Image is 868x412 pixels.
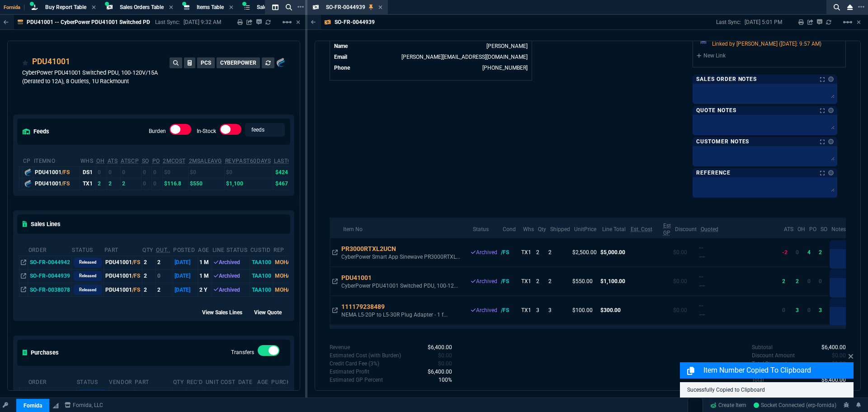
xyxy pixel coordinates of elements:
[92,4,96,11] nx-icon: Close Tab
[4,5,24,10] span: Fornida
[108,388,134,401] td: D&H100
[142,243,156,256] th: QTY
[330,368,369,376] p: undefined
[76,375,108,388] th: Status
[173,375,186,388] th: Qty
[22,68,170,85] p: CyberPower PDU41001 Switched PDU, 100-120V/15A (Derated to 12A), 8 Outlets, 1U Rackmount
[428,369,452,375] span: 6400
[334,63,528,72] tr: undefined
[23,220,61,228] h5: Sales Lines
[673,277,695,285] p: $0.00
[600,248,625,256] p: $5,000.00
[341,244,405,253] div: PR3000RTXL2UCN
[169,4,173,11] nx-icon: Close Tab
[817,218,828,238] th: SO
[213,258,248,266] div: Archived
[599,218,627,238] th: Line Total
[469,218,500,238] th: Status
[152,166,163,178] td: 0
[687,386,846,394] p: Sucessfully Copied to Clipboard
[378,4,382,11] nx-icon: Close Tab
[334,54,347,60] span: Email
[62,401,106,409] a: msbcCompanyName
[212,243,250,256] th: Line Status
[35,180,78,188] div: PDU41001
[439,377,452,383] span: 1
[173,256,198,269] td: [DATE]
[149,128,166,134] label: Burden
[79,259,96,266] p: Released
[142,269,156,283] td: 2
[220,124,241,138] div: In-Stock
[80,154,96,167] th: WHS
[813,343,846,351] p: spec.value
[311,19,316,25] nx-icon: Back to Table
[796,307,799,313] span: 3
[326,4,365,10] span: SO-FR-0044939
[205,388,238,401] td: $467
[671,218,697,238] th: Discount
[250,269,273,283] td: TAA100
[28,256,71,269] td: SO-FR-0044942
[752,343,773,351] p: undefined
[96,178,107,189] td: 2
[23,127,49,136] h5: feeds
[401,54,528,60] a: [PERSON_NAME][EMAIL_ADDRESS][DOMAIN_NAME]
[534,296,547,325] td: 3
[162,166,188,178] td: $0
[205,375,238,388] th: Unit Cost
[330,351,401,360] p: Cost with burden
[699,303,703,309] span: Quoted Cost
[341,282,460,289] p: CyberPower PDU41001 Switched PDU, 100-12...
[22,56,28,68] div: Add to Watchlist
[156,269,173,283] td: 0
[225,158,271,164] abbr: Total revenue past 60 days
[534,238,547,267] td: 2
[782,278,785,284] span: 2
[600,277,625,285] p: $1,100.00
[250,256,273,269] td: TAA100
[156,247,170,253] abbr: Outstanding (To Ship)
[120,178,142,189] td: 2
[501,248,518,256] div: /FS
[142,283,156,297] td: 2
[547,267,571,296] td: 2
[807,278,811,284] span: 0
[534,218,547,238] th: Qty
[699,253,705,260] span: --
[341,311,460,318] p: NEMA L5-20P to L5-30R Plug Adapter - 1 f...
[274,178,305,189] td: $467.18
[699,274,703,280] span: Quoted Cost
[27,19,297,26] p: PDU41001 -- CyberPower PDU41001 Switched PDU, 100-120V/15A (Derated to 12A), 8 Outlets, 1U Rackmount
[217,57,260,68] button: CYBERPOWER
[189,158,222,164] abbr: Avg Sale from SO invoices for 2 months
[28,283,71,297] td: SO-FR-0038078
[108,158,118,164] abbr: Total units in inventory => minus on SO => plus on PO
[842,17,853,28] mat-icon: Example home icon
[806,218,817,238] th: PO
[32,56,70,67] a: PDU41001
[96,166,107,178] td: 0
[547,296,571,325] td: 3
[274,166,305,178] td: $424.06
[745,19,782,26] p: [DATE] 5:01 PM
[335,19,375,26] p: SO-FR-0044939
[142,178,152,189] td: 0
[782,307,785,313] span: 0
[198,243,212,256] th: age
[696,169,731,176] p: Reference
[155,19,184,26] p: Last Sync:
[420,343,453,351] p: spec.value
[519,218,534,238] th: Whs
[819,278,822,284] span: 0
[420,368,453,376] p: spec.value
[857,19,861,26] a: Hide Workbench
[202,308,250,317] div: View Sales Lines
[501,306,518,314] div: /FS
[663,223,671,236] abbr: Estimated using estimated Cost with Burden
[156,256,173,269] td: 2
[547,218,571,238] th: Shipped
[269,2,282,13] nx-icon: Split Panels
[104,243,142,256] th: Part
[79,272,96,279] p: Released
